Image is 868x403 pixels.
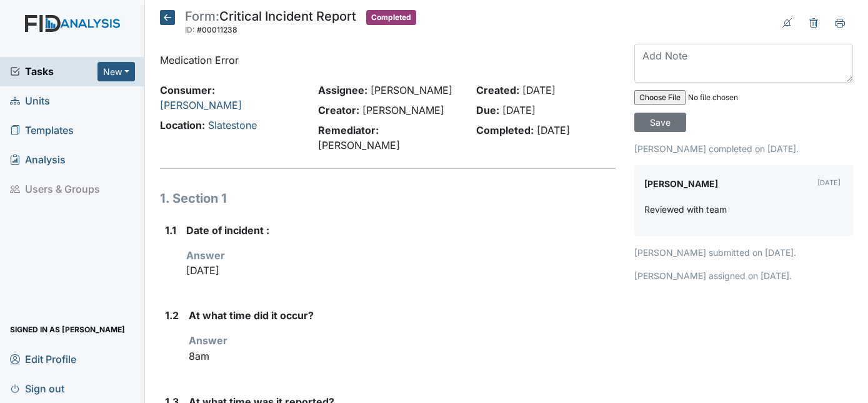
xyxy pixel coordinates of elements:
button: New [97,62,135,81]
a: Slatestone [208,119,257,131]
label: 1.1 [165,223,176,238]
label: 1.2 [165,308,179,323]
strong: Completed: [476,124,534,136]
strong: Creator: [318,104,359,116]
p: [DATE] [186,263,616,278]
span: [DATE] [537,124,570,136]
p: Medication Error [160,53,616,68]
label: Date of incident : [186,223,269,238]
p: [PERSON_NAME] assigned on [DATE]. [634,269,853,282]
span: [DATE] [522,84,556,96]
strong: Answer [186,249,225,262]
strong: Location: [160,119,205,131]
a: Tasks [10,64,97,79]
span: Templates [10,121,74,140]
span: Signed in as [PERSON_NAME] [10,320,125,339]
strong: Assignee: [318,84,367,96]
p: [PERSON_NAME] completed on [DATE]. [634,142,853,155]
span: Analysis [10,150,66,170]
span: [PERSON_NAME] [318,139,400,151]
span: [PERSON_NAME] [371,84,452,96]
strong: Consumer: [160,84,215,96]
a: [PERSON_NAME] [160,99,242,111]
span: Completed [366,10,416,25]
span: Units [10,91,50,111]
span: ID: [185,25,195,34]
span: [DATE] [502,104,536,116]
p: Reviewed with team [644,203,727,216]
strong: Answer [189,334,227,347]
span: Edit Profile [10,349,76,369]
strong: Created: [476,84,519,96]
label: At what time did it occur? [189,308,314,323]
label: [PERSON_NAME] [644,175,718,193]
span: [PERSON_NAME] [362,104,444,116]
span: Form: [185,9,219,24]
span: Sign out [10,379,64,398]
small: [DATE] [817,178,841,187]
input: Save [634,113,686,132]
span: #00011238 [197,25,237,34]
div: Critical Incident Report [185,10,356,38]
h1: 1. Section 1 [160,189,616,208]
p: [PERSON_NAME] submitted on [DATE]. [634,246,853,259]
strong: Due: [476,104,499,116]
strong: Remediator: [318,124,379,136]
